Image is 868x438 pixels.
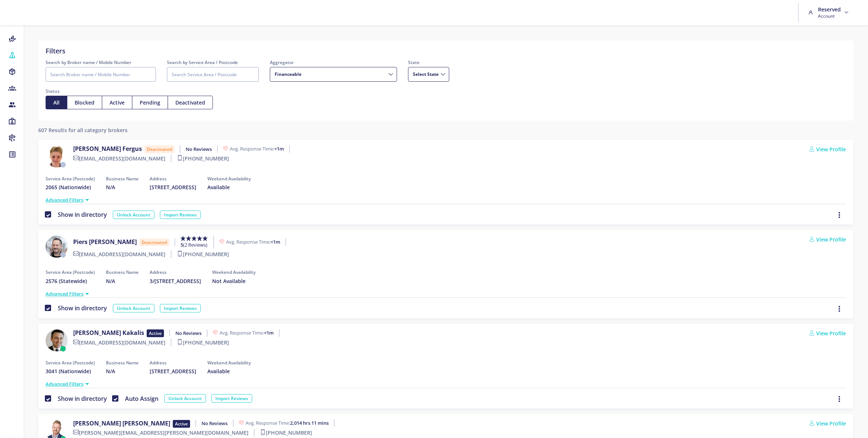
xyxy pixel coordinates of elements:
h6: Weekend Availability [207,176,251,181]
label: Show in directory [55,395,107,403]
label: [EMAIL_ADDRESS][DOMAIN_NAME] [73,339,171,346]
a: Import Reviews [211,394,252,403]
a: Unlock Account [113,211,154,219]
b: <1m [271,239,280,245]
a: Unlock Account [164,394,206,403]
span: [PERSON_NAME] [73,145,121,153]
h6: Weekend Availability [207,360,251,365]
input: Search Service Area / Postcode [167,67,259,82]
span: (2 Reviews) [181,241,207,248]
span: [PERSON_NAME] [89,238,137,246]
label: Show in directory [55,304,107,312]
label: Show in directory [55,211,107,219]
span: Active [173,420,190,428]
label: [PERSON_NAME][EMAIL_ADDRESS][PERSON_NAME][DOMAIN_NAME] [73,429,254,437]
img: 023683c4-0a5f-49a8-b713-04f7f3c21125-638367381150741842.png [46,236,68,258]
b: 5 [181,241,183,248]
button: Blocked [67,96,102,109]
h6: Business Name [106,270,139,275]
h6: Business Name [106,360,139,365]
button: Active [102,96,132,109]
label: Aggregator [270,59,397,66]
label: Avg. Response Time: [239,420,335,427]
a: Advanced Filters [46,381,83,388]
h6: Service Area (Postcode) [46,360,95,365]
b: 2,014 hrs 11 mins [290,420,329,426]
h5: N/A [106,368,139,375]
label: Avg. Response Time: [223,145,290,153]
label: Search by Service Area / Postcode [167,59,259,66]
b: No Reviews [186,146,212,152]
h6: Weekend Availability [212,270,256,275]
h6: Address [150,176,196,181]
img: 01d03896-f5fe-4e84-b266-5310df37adb0-638283399342361831.png [46,145,68,167]
div: Advanced Filters [46,197,846,204]
img: 035f679b-cc34-44d2-91f2-1dfe5529aac8-638168186066176428.png [46,329,68,352]
label: Status [46,88,213,95]
a: View Profile [809,329,846,337]
span: Piers [73,238,87,246]
span: [PERSON_NAME] [122,419,170,427]
h5: Not Available [212,278,256,285]
a: Reserved Account [806,3,853,22]
span: Account [818,13,841,19]
h6: Address [150,270,201,275]
h5: Available [207,184,251,191]
h6: Service Area (Postcode) [46,270,95,275]
label: [PHONE_NUMBER] [260,429,312,437]
button: Deactivated [168,96,213,109]
button: All [46,96,67,109]
span: Deactivated [139,239,169,246]
b: No Reviews [175,330,201,336]
label: [PHONE_NUMBER] [177,250,229,258]
h5: 3/[STREET_ADDRESS] [150,278,201,285]
h5: N/A [106,184,139,191]
b: <1m [264,329,274,336]
a: View Profile [809,420,846,427]
label: Auto Assign [122,395,158,403]
label: Filters [46,46,65,56]
a: Import Reviews [160,304,201,312]
label: [EMAIL_ADDRESS][DOMAIN_NAME] [73,250,171,258]
h5: 2065 (Nationwide) [46,184,95,191]
h5: 2576 (Statewide) [46,278,95,285]
button: Pending [132,96,168,109]
span: [PERSON_NAME] [73,329,121,337]
label: Avg. Response Time: [213,329,279,337]
b: No Reviews [201,420,228,427]
h6: Reserved [818,6,841,13]
a: Advanced Filters [46,197,83,204]
h6: Service Area (Postcode) [46,176,95,181]
a: View Profile [809,145,846,153]
span: Deactivated [144,145,174,153]
a: View Profile [809,236,846,243]
a: Unlock Account [113,304,154,312]
h5: [STREET_ADDRESS] [150,184,196,191]
span: Kakalis [122,329,144,337]
h6: Address [150,360,196,365]
label: State [408,59,449,66]
label: [EMAIL_ADDRESS][DOMAIN_NAME] [73,155,171,162]
h6: Business Name [106,176,139,181]
a: Advanced Filters [46,290,83,298]
label: Search by Broker name / Mobile Number [46,59,156,66]
label: [PHONE_NUMBER] [177,155,229,162]
label: 607 Results for all category brokers [38,126,128,134]
h5: Available [207,368,251,375]
input: Search Broker name / Mobile Number [46,67,156,82]
label: Avg. Response Time: [219,239,286,246]
h5: N/A [106,278,139,285]
span: [PERSON_NAME] [73,419,121,427]
b: <1m [274,145,284,152]
div: Advanced Filters [46,290,846,298]
a: Import Reviews [160,211,201,219]
span: Fergus [122,145,142,153]
div: Advanced Filters [46,381,846,388]
img: brand-logo.ec75409.png [6,5,29,20]
span: Active [147,329,164,337]
h5: 3041 (Nationwide) [46,368,95,375]
label: [PHONE_NUMBER] [177,339,229,346]
h5: [STREET_ADDRESS] [150,368,196,375]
